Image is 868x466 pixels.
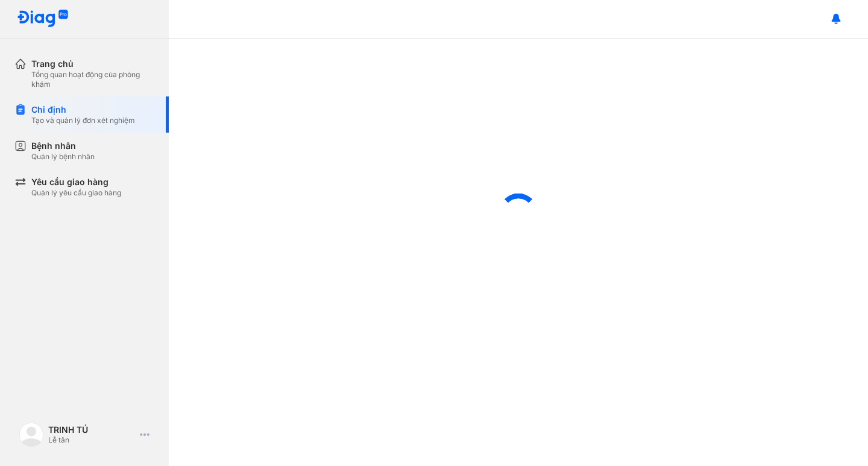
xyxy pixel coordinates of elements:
[31,116,135,125] div: Tạo và quản lý đơn xét nghiệm
[31,152,95,162] div: Quản lý bệnh nhân
[48,435,135,445] div: Lễ tân
[31,188,121,198] div: Quản lý yêu cầu giao hàng
[31,70,154,89] div: Tổng quan hoạt động của phòng khám
[31,104,135,116] div: Chỉ định
[17,10,69,28] img: logo
[48,424,135,435] div: TRINH TÚ
[31,176,121,188] div: Yêu cầu giao hàng
[31,58,154,70] div: Trang chủ
[31,140,95,152] div: Bệnh nhân
[19,423,43,447] img: logo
